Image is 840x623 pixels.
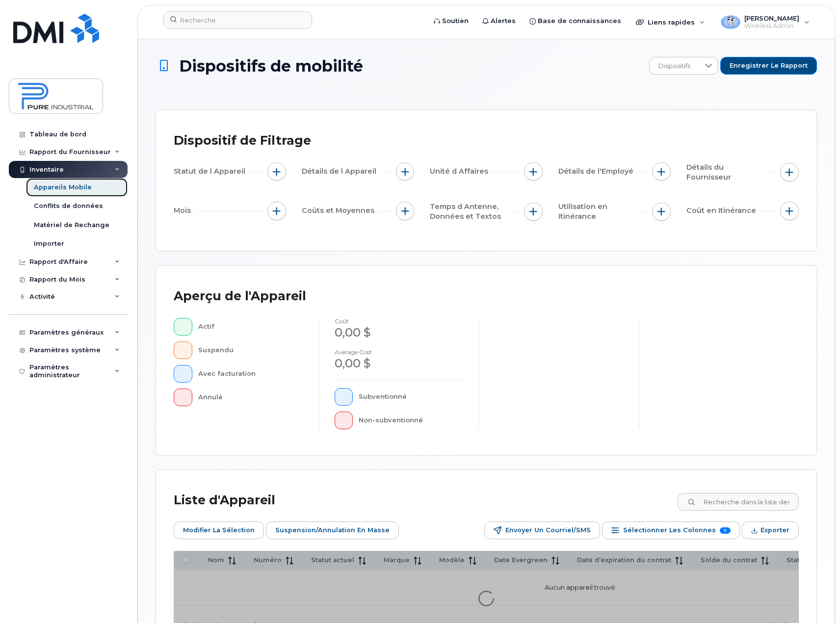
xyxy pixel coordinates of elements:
div: Subventionné [359,388,463,406]
span: Unité d Affaires [430,166,491,177]
span: Enregistrer le rapport [730,61,808,70]
span: Statut de l Appareil [174,166,248,177]
div: Actif [198,318,303,336]
h4: coût [335,318,463,324]
span: Temps d Antenne, Données et Textos [430,202,508,222]
div: Non-subventionné [359,412,463,429]
span: Utilisation en Itinérance [558,202,637,222]
span: Sélectionner les colonnes [623,523,716,538]
span: Mois [174,206,194,216]
span: Coût en Itinérance [686,206,759,216]
span: Détails de l Appareil [302,166,379,177]
h4: Average cost [335,349,463,355]
span: Exporter [761,523,789,538]
span: Dispositifs [650,57,699,75]
span: Envoyer un courriel/SMS [505,523,591,538]
input: Recherche dans la liste des appareils ... [678,493,799,511]
button: Envoyer un courriel/SMS [484,521,600,539]
div: Aperçu de l'Appareil [174,284,306,309]
div: Liste d'Appareil [174,488,275,513]
span: Dispositifs de mobilité [179,57,363,75]
div: 0,00 $ [335,355,463,372]
button: Sélectionner les colonnes 11 [602,521,740,539]
button: Exporter [742,521,799,539]
span: Détails de l'Employé [558,166,636,177]
button: Suspension/Annulation en masse [266,521,399,539]
div: Avec facturation [198,365,303,383]
span: Coûts et Moyennes [302,206,377,216]
div: Dispositif de Filtrage [174,128,311,154]
span: Suspension/Annulation en masse [275,523,390,538]
span: Modifier la sélection [183,523,255,538]
div: 0,00 $ [335,324,463,341]
div: Suspendu [198,341,303,359]
span: 11 [720,527,731,534]
div: Annulé [198,389,303,406]
button: Enregistrer le rapport [720,57,817,75]
span: Détails du Fournisseur [686,162,765,182]
button: Modifier la sélection [174,521,264,539]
